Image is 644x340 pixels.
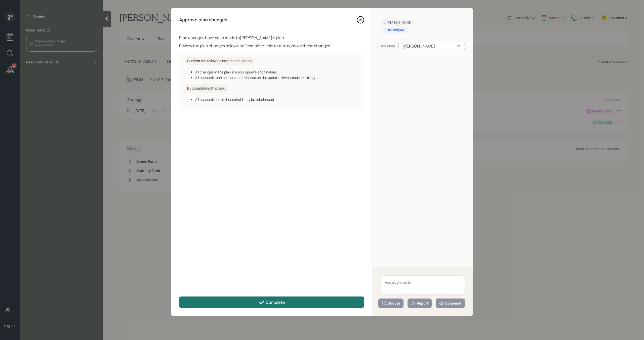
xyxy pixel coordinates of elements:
[382,301,400,306] div: Snooze
[179,17,227,23] h4: Approve plan changes
[195,75,358,80] div: All accounts can be rebalanced based on the updated investment strategy
[195,97,358,102] div: All accounts in this household may be rebalanced
[185,57,255,65] h6: Confirm the following before completing:
[378,299,404,308] button: Snooze
[383,21,411,25] div: [PERSON_NAME]
[179,296,364,308] button: Complete
[179,43,364,49] div: Review the plan changes below and "complete" this task to approve these changes.
[439,301,462,306] div: Comment
[436,299,465,308] button: Comment
[185,84,228,93] h6: By completing this task:
[179,35,364,41] div: Plan changes have been made to [PERSON_NAME] 's plan.
[195,69,358,75] div: All changes in the plan are appropriate and finalized
[259,300,285,306] div: Complete
[381,43,396,49] div: Assignee:
[383,28,408,32] div: Opened [DATE]
[411,301,428,306] div: Report
[408,299,432,308] button: Report
[398,43,465,49] div: [PERSON_NAME]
